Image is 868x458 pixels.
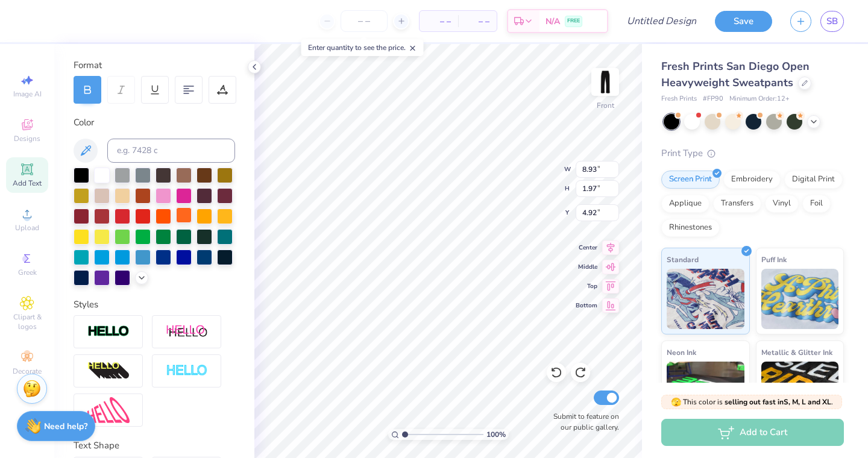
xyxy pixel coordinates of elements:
span: N/A [546,15,560,28]
div: Format [74,58,236,72]
span: Add Text [13,178,42,188]
div: Digital Print [784,171,843,189]
strong: selling out fast in S, M, L and XL [725,397,831,407]
span: Greek [18,268,37,277]
input: Untitled Design [617,9,706,33]
span: 🫣 [671,397,681,408]
span: FREE [567,17,580,25]
span: Middle [576,263,597,271]
img: Free Distort [87,397,130,423]
input: e.g. 7428 c [107,139,235,163]
div: Styles [74,298,235,312]
div: Text Shape [74,439,235,453]
img: Metallic & Glitter Ink [761,362,839,422]
img: Neon Ink [667,362,744,422]
span: # FP90 [703,94,723,104]
button: Save [715,11,772,32]
label: Submit to feature on our public gallery. [547,411,619,433]
img: Shadow [166,324,208,339]
span: SB [826,14,838,28]
div: Transfers [713,195,761,213]
span: This color is . [671,397,833,407]
div: Screen Print [661,171,720,189]
span: Standard [667,253,699,266]
img: 3d Illusion [87,362,130,381]
span: Top [576,282,597,290]
img: Puff Ink [761,269,839,329]
span: Minimum Order: 12 + [729,94,790,104]
span: Fresh Prints [661,94,697,104]
div: Rhinestones [661,219,720,237]
img: Standard [667,269,744,329]
span: Neon Ink [667,346,696,359]
span: Bottom [576,301,597,310]
span: Image AI [13,89,42,99]
div: Applique [661,195,709,213]
input: – – [341,10,388,32]
div: Embroidery [723,171,781,189]
a: SB [820,11,844,32]
span: – – [427,15,451,28]
span: Center [576,243,597,252]
span: Puff Ink [761,253,787,266]
span: Clipart & logos [6,312,48,331]
img: Stroke [87,325,130,339]
span: 100 % [486,429,506,440]
span: Metallic & Glitter Ink [761,346,832,359]
img: Front [593,70,617,94]
span: Decorate [13,366,42,376]
div: Front [597,100,614,111]
div: Foil [802,195,831,213]
div: Enter quantity to see the price. [301,39,424,56]
div: Color [74,116,235,130]
span: – – [465,15,489,28]
span: Designs [14,134,40,143]
div: Print Type [661,146,844,160]
span: Fresh Prints San Diego Open Heavyweight Sweatpants [661,59,810,90]
img: Negative Space [166,364,208,378]
strong: Need help? [44,421,87,432]
span: Upload [15,223,39,233]
div: Vinyl [765,195,799,213]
